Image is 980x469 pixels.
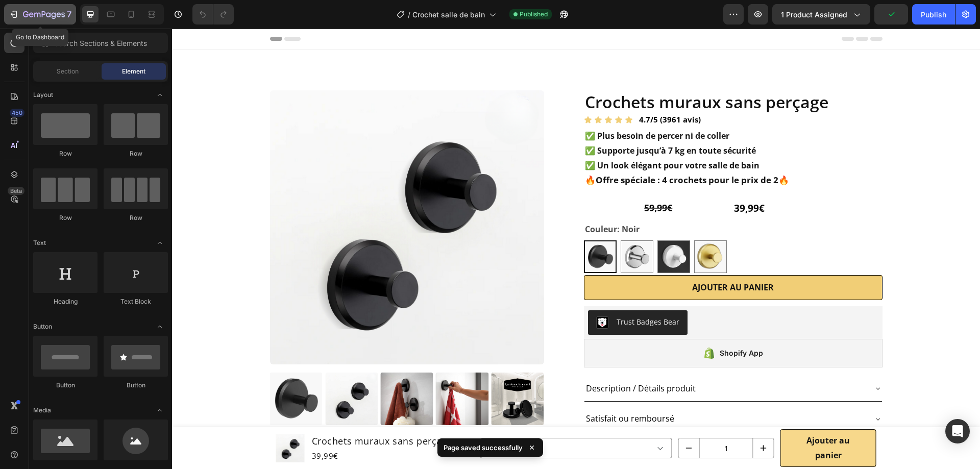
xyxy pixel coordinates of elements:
[520,254,602,264] div: Ajouter au panier
[33,149,97,158] div: Row
[33,406,51,415] span: Media
[912,4,955,24] button: Publish
[33,213,97,223] div: Row
[445,288,507,299] div: Trust Badges Bear
[122,67,145,76] span: Element
[412,170,561,188] div: 59,99€
[152,87,168,103] span: Toggle open
[33,297,97,306] div: Heading
[921,9,946,20] div: Publish
[192,4,234,24] div: Undo/Redo
[412,9,485,20] span: Crochet salle de bain
[104,381,168,390] div: Button
[412,246,710,271] button: Ajouter au panier
[548,318,591,331] div: Shopify App
[104,297,168,306] div: Text Block
[945,419,970,443] div: Open Intercom Messenger
[581,410,602,429] button: increment
[408,9,410,20] span: /
[781,9,847,20] span: 1 product assigned
[33,90,53,100] span: Layout
[444,442,523,453] p: Page saved successfully
[413,116,584,128] strong: ✅ Supporte jusqu’à 7 kg en toute sécurité
[412,62,710,85] h1: Crochets muraux sans perçage
[33,33,168,53] input: Search Sections & Elements
[57,67,79,76] span: Section
[152,235,168,251] span: Toggle open
[172,29,980,469] iframe: Design area
[152,318,168,335] span: Toggle open
[104,149,168,158] div: Row
[414,354,524,365] span: Description / Détails produit
[413,131,587,142] strong: ✅ Un look élégant pour votre salle de bain
[10,109,24,117] div: 450
[467,86,529,96] strong: 4.7/5 (3961 avis)
[152,402,168,418] span: Toggle open
[412,193,469,208] legend: Couleur: Noir
[33,322,52,331] span: Button
[520,10,548,19] span: Published
[104,213,168,223] div: Row
[416,282,516,306] button: Trust Badges Bear
[33,381,97,390] div: Button
[413,145,617,157] strong: 🔥Offre spéciale : 4 crochets pour le prix de 2🔥
[67,8,71,20] p: 7
[424,288,436,300] img: CLDR_q6erfwCEAE=.png
[527,410,581,429] input: quantity
[608,401,704,438] button: Ajouter au panier
[4,4,76,24] button: 7
[413,102,557,113] strong: ✅ Plus besoin de percer ni de coller
[33,238,46,248] span: Text
[772,4,870,24] button: 1 product assigned
[414,384,502,396] span: Satisfait ou remboursé
[507,410,527,429] button: decrement
[8,187,24,195] div: Beta
[621,405,692,434] div: Ajouter au panier
[561,170,710,189] div: 39,99€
